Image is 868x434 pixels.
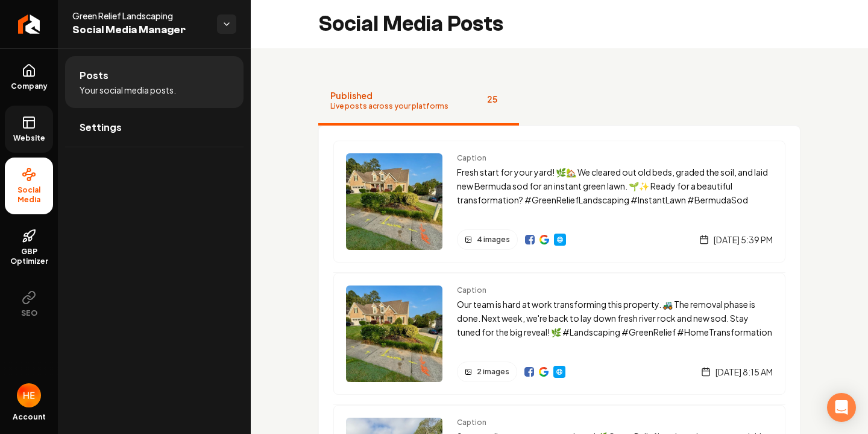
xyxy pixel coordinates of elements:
p: Our team is hard at work transforming this property. 🚜 The removal phase is done. Next week, we'r... [457,298,773,339]
span: Published [330,89,448,101]
a: Company [5,54,53,101]
h2: Social Media Posts [318,12,503,36]
a: Website [553,366,565,378]
span: Live posts across your platforms [330,101,448,111]
span: Caption [457,286,773,295]
img: Website [555,235,565,244]
a: GBP Optimizer [5,219,53,276]
span: Your social media posts. [80,84,176,96]
button: PublishedLive posts across your platforms25 [318,77,519,126]
a: Post previewCaptionOur team is hard at work transforming this property. 🚜 The removal phase is do... [333,272,785,395]
a: View on Google Business Profile [539,367,549,377]
img: Hunter Erickson [17,383,41,407]
span: [DATE] 8:15 AM [715,366,773,378]
span: GBP Optimizer [5,247,53,266]
span: Company [6,81,52,91]
span: 25 [477,89,507,109]
nav: Tabs [318,77,800,126]
a: View on Google Business Profile [539,235,549,244]
span: Social Media [5,185,53,205]
span: Caption [457,418,773,427]
img: Rebolt Logo [18,14,40,34]
img: Facebook [524,367,534,377]
a: View on Facebook [524,367,534,377]
span: Green Relief Landscaping [72,10,207,22]
span: Account [13,412,46,422]
button: SEO [5,281,53,328]
a: Post previewCaptionFresh start for your yard! 🌿🏡 We cleared out old beds, graded the soil, and la... [333,141,785,263]
p: Fresh start for your yard! 🌿🏡 We cleared out old beds, graded the soil, and laid new Bermuda sod ... [457,165,773,206]
img: Google [539,235,549,244]
span: Social Media Manager [72,22,207,39]
span: 4 images [477,235,510,244]
span: Caption [457,153,773,163]
span: SEO [16,308,42,318]
span: 2 images [477,367,509,377]
button: Open user button [17,383,41,407]
span: Settings [80,120,122,135]
img: Post preview [346,286,442,382]
a: Website [5,106,53,153]
span: Posts [80,68,108,83]
a: View on Facebook [525,235,535,244]
span: [DATE] 5:39 PM [714,234,773,246]
img: Website [555,367,564,377]
a: Website [554,234,566,246]
span: Website [8,133,50,143]
img: Post preview [346,153,442,250]
div: Open Intercom Messenger [827,393,856,422]
img: Facebook [525,235,535,244]
a: Settings [65,108,244,147]
img: Google [539,367,549,377]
